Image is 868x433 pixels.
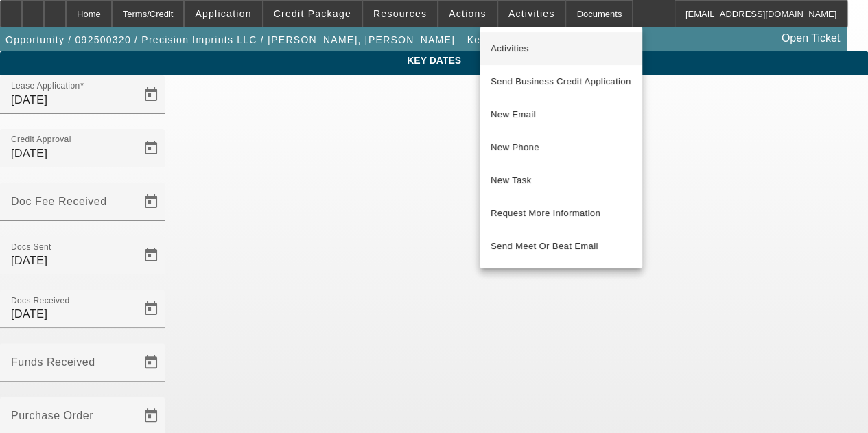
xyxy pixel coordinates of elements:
span: Send Business Credit Application [491,73,631,90]
span: New Phone [491,139,631,156]
span: Activities [491,40,631,57]
span: Send Meet Or Beat Email [491,238,631,255]
span: New Task [491,172,631,189]
span: Request More Information [491,205,631,222]
span: New Email [491,106,631,123]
